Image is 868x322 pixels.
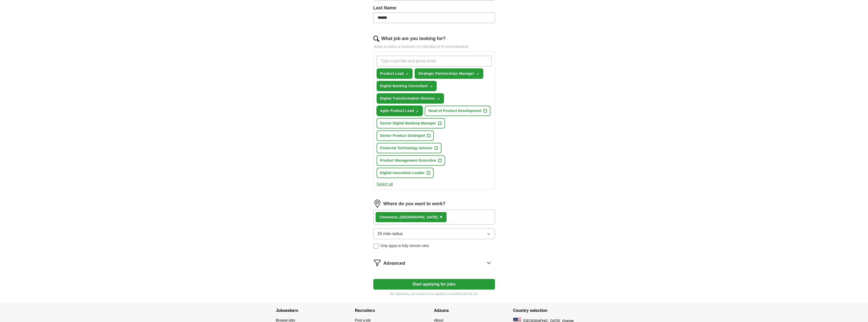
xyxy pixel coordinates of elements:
[377,118,445,128] button: Senior Digital Banking Manager
[373,229,495,239] button: 25 mile radius
[513,304,592,318] h4: Country selection
[380,145,433,151] span: Financial Technology Advisor
[373,279,495,290] button: Start applying for jobs
[439,214,442,220] span: ×
[437,97,440,101] span: ✓
[378,231,403,237] span: 25 mile radius
[377,56,492,66] input: Type a job title and press enter
[383,260,405,267] span: Advanced
[380,158,436,163] span: Product Management Executive
[383,200,446,207] label: Where do you want to work?
[373,243,378,249] input: Only apply to fully remote roles
[380,108,414,113] span: Agile Product Lead
[380,96,435,101] span: Digital Transformation Director
[425,106,490,116] button: Head of Product Development
[377,130,434,141] button: Senior Product Strategist
[373,200,381,208] img: location.png
[476,72,479,76] span: ✓
[380,170,425,176] span: Digital Innovation Leader
[381,35,446,42] label: What job are you looking for?
[373,5,495,11] label: Last Name
[406,72,409,76] span: ✓
[380,243,429,249] span: Only apply to fully remote roles
[377,81,437,91] button: Digital Banking Consultant✓
[380,71,404,76] span: Product Lead
[380,215,438,220] div: Clemmons, [GEOGRAPHIC_DATA]
[418,71,474,76] span: Strategic Partnerships Manager
[380,121,436,126] span: Senior Digital Banking Manager
[430,84,433,88] span: ✓
[377,68,413,79] button: Product Lead✓
[439,213,442,221] button: ×
[377,181,393,187] button: Select all
[428,108,481,113] span: Head of Product Development
[373,44,495,49] p: Enter or select a minimum of 3 job titles (4-8 recommended)
[373,36,379,42] img: search.png
[380,133,425,138] span: Senior Product Strategist
[377,155,445,166] button: Product Management Executive
[377,168,434,178] button: Digital Innovation Leader
[373,292,495,296] p: By registering, you consent to us applying to suitable jobs for you
[416,109,419,113] span: ✓
[377,93,444,104] button: Digital Transformation Director✓
[373,259,381,267] img: filter
[377,143,441,153] button: Financial Technology Advisor
[415,68,483,79] button: Strategic Partnerships Manager✓
[377,106,423,116] button: Agile Product Lead✓
[380,83,428,89] span: Digital Banking Consultant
